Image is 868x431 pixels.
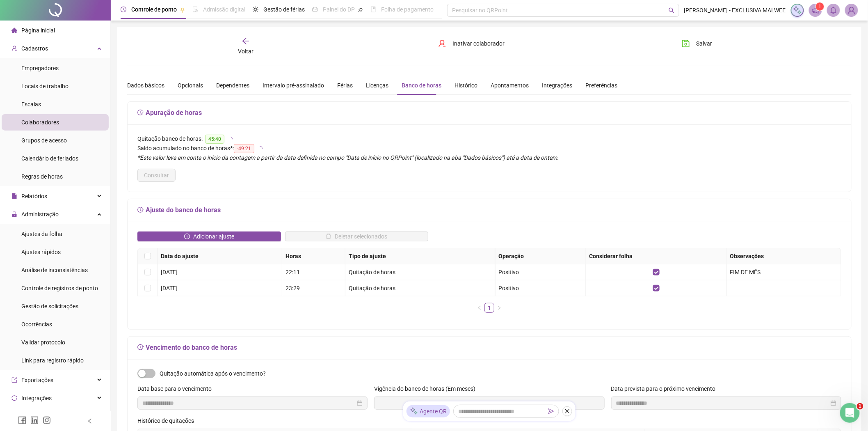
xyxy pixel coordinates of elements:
[234,144,254,153] span: -49:21
[21,137,67,144] span: Grupos de acesso
[216,81,249,90] div: Dependentes
[137,108,841,118] h5: Apuração de horas
[258,146,263,151] span: loading
[499,268,582,277] div: Positivo
[21,27,55,34] span: Página inicial
[193,232,234,241] span: Adicionar ajuste
[263,6,305,13] span: Gestão de férias
[21,101,41,108] span: Escalas
[11,193,17,199] span: file
[494,303,504,313] li: Próxima página
[684,6,786,15] span: [PERSON_NAME] - EXCLUSIVA MALWEE
[21,303,78,309] span: Gestão de solicitações
[349,284,492,293] div: Quitação de horas
[358,7,363,12] span: pushpin
[21,321,52,328] span: Ocorrências
[160,369,266,378] span: Quitação automática após o vencimento?
[485,303,494,312] a: 1
[263,81,324,90] div: Intervalo pré-assinalado
[21,155,78,162] span: Calendário de feriados
[137,154,559,161] em: *Este valor leva em conta o início da contagem a partir da data definida no campo "Data de início...
[238,48,254,55] span: Voltar
[727,264,841,280] td: FIM DE MÊS
[542,81,572,90] div: Integrações
[30,416,39,424] span: linkedin
[11,28,17,33] span: home
[499,284,582,293] div: Positivo
[812,7,819,14] span: notification
[253,7,258,12] span: sun
[137,343,841,353] h5: Vencimento do banco de horas
[793,6,802,15] img: sparkle-icon.fc2bf0ac1784a2077858766a79e2daf3.svg
[137,344,144,351] span: field-time
[21,377,53,383] span: Exportações
[370,7,376,12] span: book
[127,81,164,90] div: Dados básicos
[830,7,837,14] span: bell
[585,81,617,90] div: Preferências
[496,248,586,264] th: Operação
[228,137,233,142] span: loading
[453,39,505,48] span: Inativar colaborador
[697,39,713,48] span: Salvar
[161,284,279,293] div: [DATE]
[158,248,282,264] th: Data do ajuste
[137,206,144,213] span: field-time
[11,211,17,217] span: lock
[282,248,345,264] th: Horas
[669,7,675,14] span: search
[410,407,418,416] img: sparkle-icon.fc2bf0ac1784a2077858766a79e2daf3.svg
[407,405,450,417] div: Agente QR
[203,6,245,13] span: Admissão digital
[455,81,477,90] div: Histórico
[192,7,198,12] span: file-done
[845,4,858,16] img: 7489
[18,416,26,424] span: facebook
[475,303,484,313] button: left
[137,169,176,182] button: Consultar
[491,81,529,90] div: Apontamentos
[137,144,841,153] div: :
[374,384,481,393] label: Vigência do banco de horas (Em meses)
[840,403,860,423] iframe: Intercom live chat
[438,39,446,48] span: user-delete
[497,305,502,310] span: right
[137,232,281,241] button: Adicionar ajuste
[161,268,279,277] div: [DATE]
[282,280,345,296] td: 23:29
[21,249,61,255] span: Ajustes rápidos
[727,248,841,264] th: Observações
[21,45,48,52] span: Cadastros
[611,384,721,393] label: Data prevista para o próximo vencimento
[21,357,84,364] span: Link para registro rápido
[857,403,863,410] span: 1
[366,81,388,90] div: Licenças
[21,267,88,273] span: Análise de inconsistências
[242,37,250,45] span: arrow-left
[137,145,230,151] span: Saldo acumulado no banco de horas
[180,7,185,12] span: pushpin
[682,39,690,48] span: save
[137,384,217,393] label: Data base para o vencimento
[345,248,496,264] th: Tipo de ajuste
[312,7,318,12] span: dashboard
[137,135,203,142] span: Quitação banco de horas:
[816,2,824,11] sup: 1
[11,395,17,401] span: sync
[586,248,726,264] th: Considerar folha
[184,234,190,239] span: clock-circle
[131,6,177,13] span: Controle de ponto
[137,416,199,425] label: Histórico de quitações
[21,231,62,237] span: Ajustes da folha
[337,81,353,90] div: Férias
[87,418,93,424] span: left
[21,173,63,180] span: Regras de horas
[137,205,841,215] h5: Ajuste do banco de horas
[477,305,482,310] span: left
[402,81,441,90] div: Banco de horas
[21,119,59,126] span: Colaboradores
[21,211,59,218] span: Administração
[475,303,484,313] li: Página anterior
[21,339,65,346] span: Validar protocolo
[178,81,203,90] div: Opcionais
